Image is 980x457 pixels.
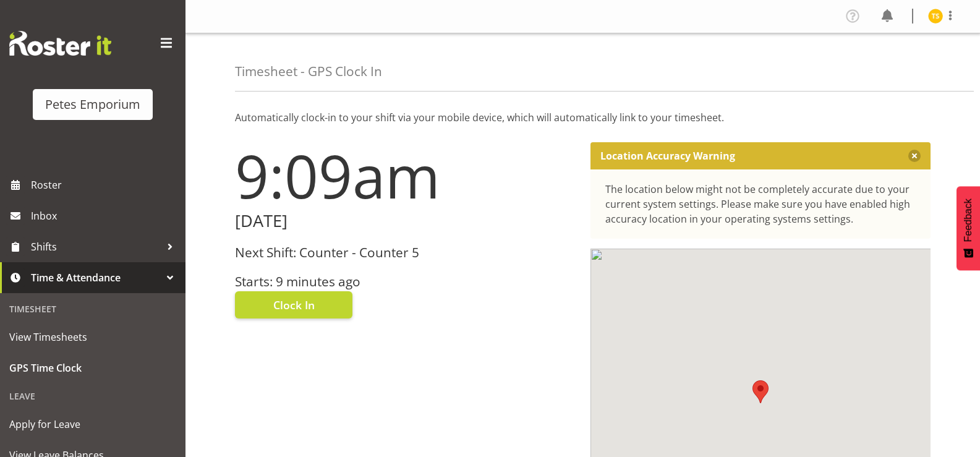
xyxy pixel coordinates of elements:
img: tamara-straker11292.jpg [928,9,943,23]
span: Time & Attendance [31,268,161,287]
div: The location below might not be completely accurate due to your current system settings. Please m... [605,182,916,226]
div: Petes Emporium [45,95,140,114]
h3: Starts: 9 minutes ago [235,275,576,289]
span: GPS Time Clock [9,359,176,377]
span: Apply for Leave [9,415,176,434]
p: Location Accuracy Warning [600,150,735,162]
div: Leave [3,383,182,409]
span: View Timesheets [9,328,176,346]
p: Automatically clock-in to your shift via your mobile device, which will automatically link to you... [235,110,931,125]
div: Timesheet [3,296,182,322]
h1: 9:09am [235,142,576,209]
span: Roster [31,176,179,194]
button: Feedback - Show survey [957,186,980,270]
button: Close message [908,150,921,162]
span: Shifts [31,237,161,256]
span: Inbox [31,207,179,225]
h2: [DATE] [235,211,576,231]
h4: Timesheet - GPS Clock In [235,64,382,79]
a: GPS Time Clock [3,352,182,383]
span: Feedback [963,199,974,242]
img: Rosterit website logo [9,31,111,56]
button: Clock In [235,291,352,318]
span: Clock In [273,297,315,313]
a: View Timesheets [3,322,182,352]
h3: Next Shift: Counter - Counter 5 [235,246,576,260]
a: Apply for Leave [3,409,182,440]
